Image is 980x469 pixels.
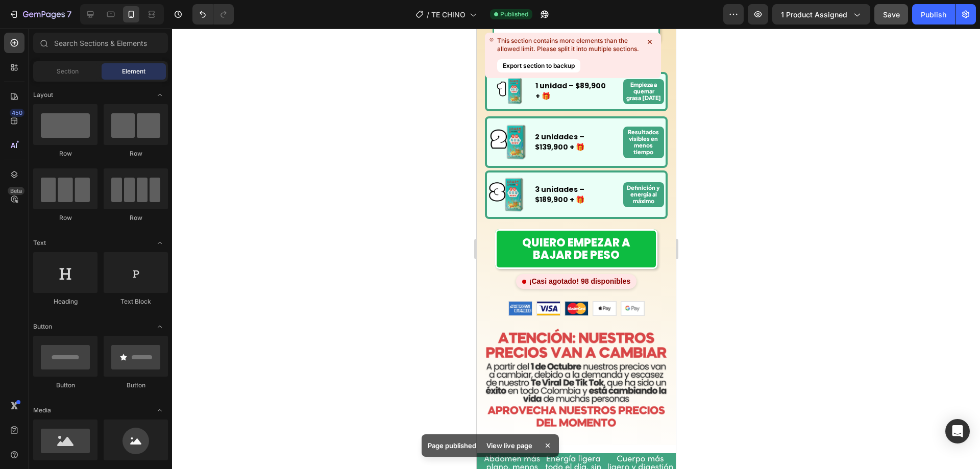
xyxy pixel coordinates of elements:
p: Page published [428,440,476,451]
span: Element [122,67,145,76]
button: 7 [4,4,76,24]
div: Button [104,381,168,390]
div: View live page [480,438,538,453]
div: Text Block [104,297,168,306]
button: Publish [912,4,955,24]
span: Media [33,406,51,415]
span: Toggle open [152,87,168,103]
div: Open Intercom Messenger [945,419,970,443]
div: Row [33,213,97,223]
button: Export section to backup [497,59,580,72]
button: Save [874,4,908,24]
div: Undo/Redo [192,4,234,24]
div: Publish [921,9,946,20]
div: Row [33,149,97,158]
span: Section [57,67,79,76]
span: Layout [33,90,53,100]
button: 1 product assigned [772,4,870,24]
div: Row [104,213,168,223]
span: Toggle open [152,235,168,251]
span: Toggle open [152,318,168,335]
span: Published [500,10,528,19]
iframe: Design area [477,29,676,469]
span: Button [33,322,52,331]
p: 7 [67,8,71,20]
span: / [427,9,429,20]
div: Button [33,381,97,390]
span: Toggle open [152,402,168,418]
span: TE CHINO [431,9,465,20]
div: This section contains more elements than the allowed limit. Please split it into multiple sections. [497,37,640,53]
div: Heading [33,297,97,306]
div: Beta [8,187,24,195]
div: 450 [10,109,24,117]
span: 1 product assigned [781,9,847,20]
input: Search Sections & Elements [33,33,168,53]
div: Row [104,149,168,158]
span: Text [33,238,46,248]
span: Save [883,10,900,19]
